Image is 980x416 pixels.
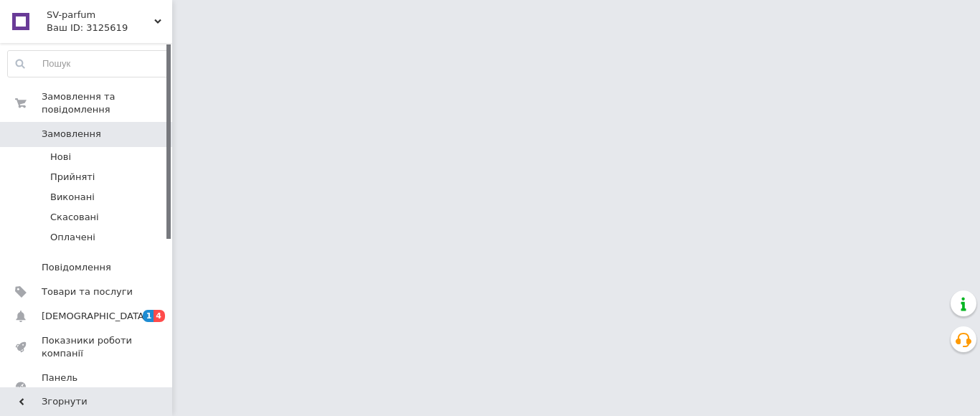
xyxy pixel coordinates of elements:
span: Замовлення та повідомлення [42,90,172,116]
span: [DEMOGRAPHIC_DATA] [42,310,148,323]
span: Нові [50,151,71,164]
span: Товари та послуги [42,285,133,298]
span: Оплачені [50,231,95,244]
input: Пошук [8,51,169,77]
span: Замовлення [42,128,101,141]
span: Панель управління [42,372,133,397]
span: Повідомлення [42,261,111,274]
span: Прийняті [50,171,95,184]
span: Виконані [50,191,95,204]
span: Показники роботи компанії [42,334,133,360]
div: Ваш ID: 3125619 [47,22,172,34]
span: Скасовані [50,211,99,224]
span: SV-parfum [47,9,154,22]
span: 4 [154,310,165,322]
span: 1 [143,310,154,322]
